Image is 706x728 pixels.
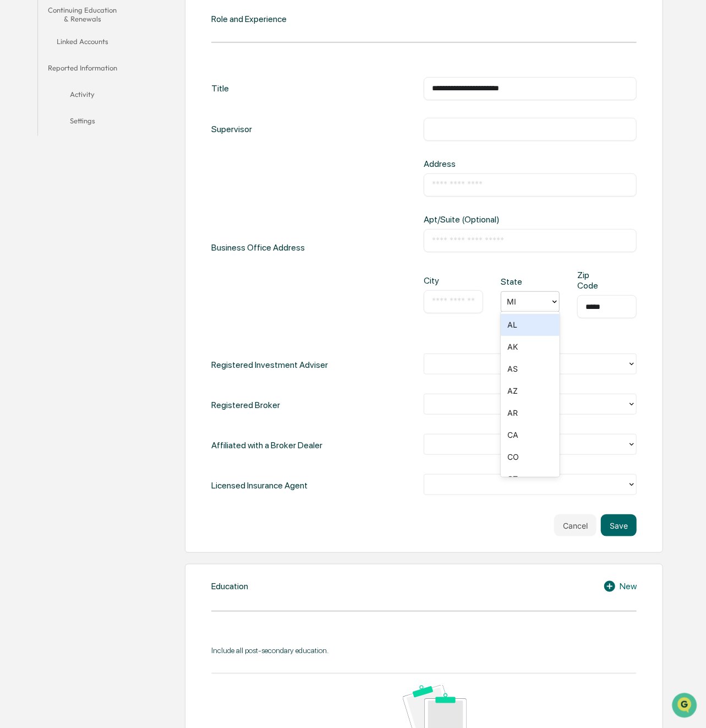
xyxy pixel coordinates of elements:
[11,139,20,148] div: 🖐️
[501,468,560,490] div: CT
[211,14,287,24] div: Role and Experience
[11,23,200,40] p: How can we help?
[75,134,141,154] a: 🗄️Attestations
[501,358,560,380] div: AS
[501,424,560,446] div: CA
[501,336,560,358] div: AK
[501,314,560,336] div: AL
[22,138,71,149] span: Preclearance
[37,84,180,95] div: Start new chat
[501,380,560,402] div: AZ
[80,139,89,148] div: 🗄️
[424,214,519,225] div: Apt/Suite (Optional)
[187,87,200,100] button: Start new chat
[603,580,637,593] div: New
[501,402,560,424] div: AR
[211,581,248,591] div: Education
[211,77,229,100] div: Title
[211,159,305,336] div: Business Office Address
[501,276,527,287] div: State
[211,474,308,497] div: Licensed Insurance Agent
[577,270,604,291] div: Zip Code
[37,95,139,104] div: We're available if you need us!
[501,446,560,468] div: CO
[38,83,127,110] button: Activity
[38,57,127,83] button: Reported Information
[91,138,136,149] span: Attestations
[554,514,596,536] button: Cancel
[110,186,133,194] span: Pylon
[211,434,322,457] div: Affiliated with a Broker Dealer
[211,354,328,376] div: Registered Investment Adviser
[78,186,133,194] a: Powered byPylon
[211,394,280,416] div: Registered Broker
[211,118,252,141] div: Supervisor
[22,159,69,170] span: Data Lookup
[7,134,75,154] a: 🖐️Preclearance
[671,692,700,721] iframe: Open customer support
[11,84,31,104] img: 1746055101610-c473b297-6a78-478c-a979-82029cc54cd1
[424,159,519,169] div: Address
[601,514,637,536] button: Save
[7,155,74,175] a: 🔎Data Lookup
[424,275,450,286] div: City
[211,646,637,655] div: Include all post-secondary education.
[38,30,127,57] button: Linked Accounts
[38,110,127,136] button: Settings
[11,160,20,169] div: 🔎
